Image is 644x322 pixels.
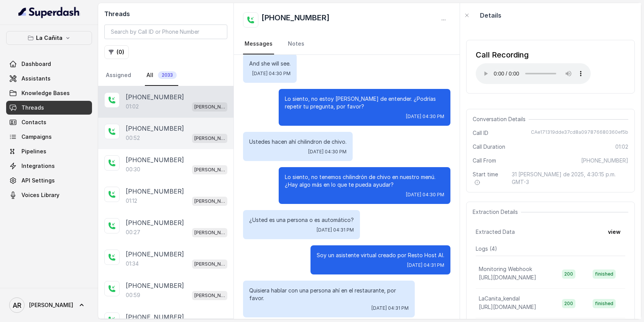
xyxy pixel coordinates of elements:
[480,11,501,20] p: Details
[479,265,532,273] p: Monitoring Webhook
[6,130,92,144] a: Campaigns
[194,292,225,299] p: [PERSON_NAME]
[104,65,227,86] nav: Tabs
[406,113,444,120] span: [DATE] 04:30 PM
[194,135,225,142] p: [PERSON_NAME]
[126,187,184,196] p: [PHONE_NUMBER]
[308,149,347,155] span: [DATE] 04:30 PM
[593,299,616,308] span: finished
[473,143,505,151] span: Call Duration
[194,260,225,268] p: [PERSON_NAME]
[473,157,496,164] span: Call From
[126,124,184,133] p: [PHONE_NUMBER]
[126,281,184,290] p: [PHONE_NUMBER]
[593,269,616,279] span: finished
[476,228,515,236] span: Extracted Data
[126,250,184,259] p: [PHONE_NUMBER]
[285,173,444,189] p: Lo siento, no tenemos chilindrón de chivo en nuestro menú. ¿Hay algo más en lo que te pueda ayudar?
[104,65,133,86] a: Assigned
[194,166,225,174] p: [PERSON_NAME]
[479,295,520,302] p: LaCanita_kendal
[371,305,409,311] span: [DATE] 04:31 PM
[407,262,444,268] span: [DATE] 04:31 PM
[249,287,409,302] p: Quisiera hablar con una persona ahí en el restaurante, por favor.
[21,89,70,97] span: Knowledge Bases
[6,72,92,85] a: Assistants
[406,192,444,198] span: [DATE] 04:30 PM
[21,104,44,112] span: Threads
[285,95,444,110] p: Lo siento, no estoy [PERSON_NAME] de entender. ¿Podrías repetir tu pregunta, por favor?
[21,118,46,126] span: Contacts
[126,134,140,142] p: 00:52
[562,269,575,279] span: 200
[6,294,92,316] a: [PERSON_NAME]
[6,188,92,202] a: Voices Library
[29,301,73,309] span: [PERSON_NAME]
[476,49,591,60] div: Call Recording
[126,197,137,205] p: 01:12
[252,71,291,77] span: [DATE] 04:30 PM
[6,115,92,129] a: Contacts
[126,291,140,299] p: 00:59
[473,171,506,186] span: Start time
[6,101,92,115] a: Threads
[158,71,177,79] span: 2033
[18,6,80,18] img: light.svg
[6,159,92,173] a: Integrations
[126,103,139,110] p: 01:02
[194,103,225,111] p: [PERSON_NAME]
[317,251,444,259] p: Soy un asistente virtual creado por Resto Host AI.
[473,129,488,137] span: Call ID
[473,208,521,216] span: Extraction Details
[249,216,354,224] p: ¿Usted es una persona o es automático?
[104,9,227,18] h2: Threads
[249,60,291,67] p: And she will see.
[476,63,591,84] audio: Your browser does not support the audio element.
[126,155,184,164] p: [PHONE_NUMBER]
[512,171,628,186] span: 31 [PERSON_NAME] de 2025, 4:30:15 p.m. GMT-3
[479,274,536,281] span: [URL][DOMAIN_NAME]
[581,157,628,164] span: [PHONE_NUMBER]
[6,86,92,100] a: Knowledge Bases
[21,177,55,184] span: API Settings
[21,191,59,199] span: Voices Library
[21,162,55,170] span: Integrations
[6,57,92,71] a: Dashboard
[6,145,92,158] a: Pipelines
[473,115,529,123] span: Conversation Details
[261,12,330,28] h2: [PHONE_NUMBER]
[317,227,354,233] span: [DATE] 04:31 PM
[286,34,306,54] a: Notes
[194,197,225,205] p: [PERSON_NAME]
[6,174,92,187] a: API Settings
[6,31,92,45] button: La Cañita
[104,45,129,59] button: (0)
[126,228,140,236] p: 00:27
[479,304,536,310] span: [URL][DOMAIN_NAME]
[13,301,21,309] text: AR
[126,260,139,268] p: 01:34
[243,34,450,54] nav: Tabs
[603,225,625,239] button: view
[126,92,184,102] p: [PHONE_NUMBER]
[615,143,628,151] span: 01:02
[531,129,628,137] span: CAe171319dde37cd8a097876680360ef5b
[36,33,62,43] p: La Cañita
[249,138,347,146] p: Ustedes hacen ahí chilindron de chivo.
[126,312,184,322] p: [PHONE_NUMBER]
[126,218,184,227] p: [PHONE_NUMBER]
[21,133,52,141] span: Campaigns
[243,34,274,54] a: Messages
[562,299,575,308] span: 200
[145,65,178,86] a: All2033
[476,245,625,253] p: Logs ( 4 )
[21,60,51,68] span: Dashboard
[21,148,46,155] span: Pipelines
[21,75,51,82] span: Assistants
[194,229,225,237] p: [PERSON_NAME]
[104,25,227,39] input: Search by Call ID or Phone Number
[126,166,140,173] p: 00:30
